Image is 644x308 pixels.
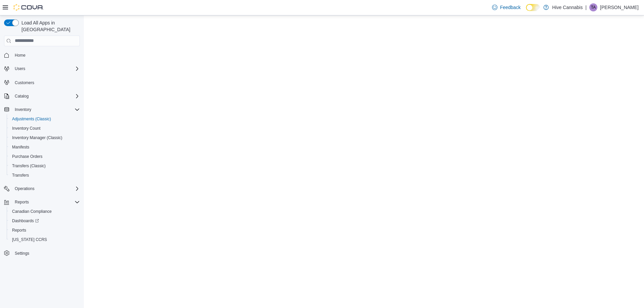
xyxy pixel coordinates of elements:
[9,226,80,234] span: Reports
[12,92,80,100] span: Catalog
[12,198,32,206] button: Reports
[12,185,80,193] span: Operations
[9,152,45,161] a: Purchase Orders
[9,207,80,215] span: Canadian Compliance
[1,184,83,193] button: Operations
[12,163,46,169] span: Transfers (Classic)
[4,48,80,275] nav: Complex example
[7,142,83,152] button: Manifests
[12,106,34,114] button: Inventory
[1,197,83,207] button: Reports
[12,209,52,214] span: Canadian Compliance
[7,114,83,124] button: Adjustments (Classic)
[7,171,83,180] button: Transfers
[9,171,32,179] a: Transfers
[1,248,83,258] button: Settings
[9,115,80,123] span: Adjustments (Classic)
[9,236,50,244] a: [US_STATE] CCRS
[1,105,83,114] button: Inventory
[7,133,83,142] button: Inventory Manager (Classic)
[12,198,80,206] span: Reports
[12,249,80,257] span: Settings
[12,106,80,114] span: Inventory
[15,251,29,256] span: Settings
[7,235,83,244] button: [US_STATE] CCRS
[13,4,44,11] img: Cova
[15,107,31,112] span: Inventory
[15,186,35,191] span: Operations
[9,217,42,225] a: Dashboards
[12,144,29,150] span: Manifests
[12,154,43,159] span: Purchase Orders
[9,217,80,225] span: Dashboards
[12,237,47,242] span: [US_STATE] CCRS
[12,51,28,59] a: Home
[591,3,596,11] span: TA
[12,218,39,224] span: Dashboards
[526,11,526,11] span: Dark Mode
[12,92,31,100] button: Catalog
[1,77,83,87] button: Customers
[9,162,80,170] span: Transfers (Classic)
[600,3,639,11] p: [PERSON_NAME]
[12,228,26,233] span: Reports
[9,134,80,142] span: Inventory Manager (Classic)
[9,152,80,161] span: Purchase Orders
[1,50,83,60] button: Home
[15,80,34,85] span: Customers
[589,3,597,11] div: Toby Atkinson
[7,152,83,161] button: Purchase Orders
[489,1,523,14] a: Feedback
[9,115,54,123] a: Adjustments (Classic)
[552,3,583,11] p: Hive Cannabis
[15,94,29,99] span: Catalog
[7,124,83,133] button: Inventory Count
[19,19,80,33] span: Load All Apps in [GEOGRAPHIC_DATA]
[1,64,83,73] button: Users
[12,116,51,122] span: Adjustments (Classic)
[15,199,29,205] span: Reports
[12,79,37,87] a: Customers
[9,134,65,142] a: Inventory Manager (Classic)
[9,124,80,132] span: Inventory Count
[12,65,28,73] button: Users
[15,53,25,58] span: Home
[9,171,80,179] span: Transfers
[585,3,587,11] p: |
[9,143,32,151] a: Manifests
[15,66,25,71] span: Users
[9,143,80,151] span: Manifests
[7,226,83,235] button: Reports
[9,226,29,234] a: Reports
[7,207,83,216] button: Canadian Compliance
[12,249,32,257] a: Settings
[12,185,37,193] button: Operations
[9,207,54,215] a: Canadian Compliance
[500,4,521,11] span: Feedback
[9,236,80,244] span: Washington CCRS
[1,91,83,101] button: Catalog
[12,173,29,178] span: Transfers
[526,4,540,11] input: Dark Mode
[7,216,83,226] a: Dashboards
[7,161,83,171] button: Transfers (Classic)
[9,124,43,132] a: Inventory Count
[12,126,41,131] span: Inventory Count
[12,51,80,59] span: Home
[12,78,80,86] span: Customers
[12,135,62,140] span: Inventory Manager (Classic)
[12,65,80,73] span: Users
[9,162,48,170] a: Transfers (Classic)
